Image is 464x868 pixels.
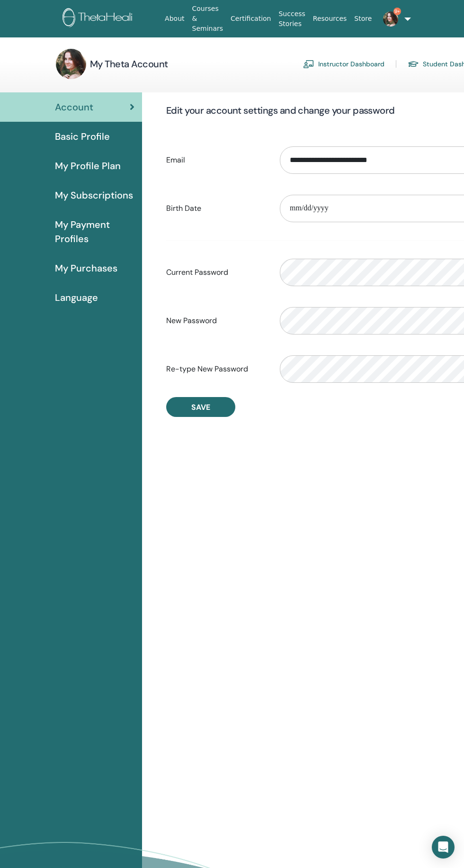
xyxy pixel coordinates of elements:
a: Instructor Dashboard [303,56,384,72]
span: 9+ [393,8,401,15]
span: Basic Profile [55,129,110,144]
span: Save [191,402,210,412]
span: My Payment Profiles [55,217,134,246]
label: Birth Date [159,199,273,217]
a: Resources [309,10,351,27]
a: Success Stories [275,5,309,33]
h3: My Theta Account [90,57,168,71]
a: Store [350,10,375,27]
span: My Purchases [55,261,117,275]
label: New Password [159,312,273,330]
label: Current Password [159,263,273,281]
img: chalkboard-teacher.svg [303,60,314,68]
span: Language [55,290,98,305]
span: My Profile Plan [55,159,121,173]
a: About [161,10,188,27]
div: Open Intercom Messenger [432,836,455,859]
a: 9+ [375,4,399,34]
a: Certification [227,10,275,27]
img: default.jpg [56,49,86,79]
label: Re-type New Password [159,360,273,378]
span: My Subscriptions [55,188,133,202]
button: Save [166,397,235,417]
img: logo.png [62,8,152,29]
img: graduation-cap.svg [408,60,419,68]
span: Account [55,100,93,114]
label: Email [159,151,273,169]
img: default.jpg [383,11,398,27]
